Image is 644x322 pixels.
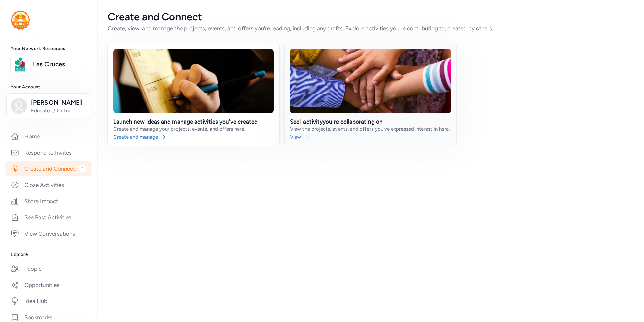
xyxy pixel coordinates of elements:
[6,93,90,118] button: [PERSON_NAME]Educator / Partner
[5,145,92,160] a: Respond to Invites
[5,294,92,308] a: Idea Hub
[5,226,92,241] a: View Conversations
[11,11,30,30] img: logo
[31,107,86,114] span: Educator / Partner
[5,178,92,192] a: Close Activities
[5,261,92,276] a: People
[5,277,92,292] a: Opportunities
[5,129,92,144] a: Home
[79,165,86,173] span: 1
[12,57,27,72] img: logo
[5,194,92,209] a: Share Impact
[33,60,86,69] a: Las Cruces
[11,84,86,90] h3: Your Account
[108,24,633,32] div: Create, view, and manage the projects, events, and offers you're leading, including any drafts. E...
[108,11,633,23] div: Create and Connect
[11,46,86,51] h3: Your Network Resources
[31,98,86,107] span: [PERSON_NAME]
[5,161,92,176] a: Create and Connect1
[11,252,86,257] h3: Explore
[5,210,92,225] a: See Past Activities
